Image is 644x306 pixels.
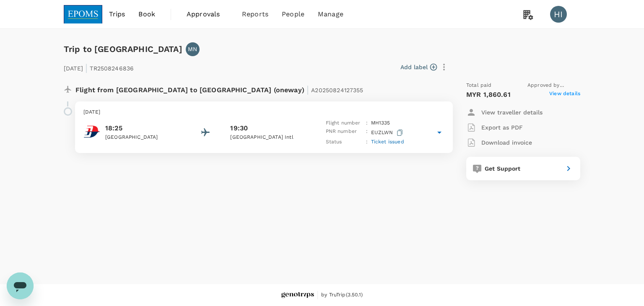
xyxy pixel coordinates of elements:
p: MYR 1,860.61 [466,90,511,100]
iframe: Button to launch messaging window [7,272,34,299]
p: : [366,138,368,146]
button: Add label [400,63,437,71]
p: Flight number [326,119,363,127]
p: EUZLWN [371,127,405,138]
p: View traveller details [481,108,543,117]
span: | [85,62,88,74]
span: View details [549,90,580,100]
span: Trips [109,9,125,19]
p: Status [326,138,363,146]
p: [DATE] TR2508246836 [64,60,134,75]
span: Book [138,9,155,19]
button: View traveller details [466,105,543,120]
button: Download invoice [466,135,532,150]
button: Export as PDF [466,120,523,135]
p: Flight from [GEOGRAPHIC_DATA] to [GEOGRAPHIC_DATA] (oneway) [75,81,364,96]
p: : [366,119,368,127]
p: [GEOGRAPHIC_DATA] [105,133,181,142]
h6: Trip to [GEOGRAPHIC_DATA] [64,42,182,56]
img: Malaysia Airlines [83,123,100,140]
p: Download invoice [481,138,532,147]
img: Genotrips - EPOMS [281,292,314,298]
span: Reports [242,9,268,19]
span: Manage [318,9,343,19]
span: Get Support [485,165,521,172]
span: A20250824127355 [311,87,363,93]
span: People [282,9,304,19]
p: [DATE] [83,108,444,117]
p: 19:30 [230,123,248,133]
div: HI [550,6,567,23]
p: MH 1335 [371,119,390,127]
p: : [366,127,368,138]
p: PNR number [326,127,363,138]
p: 18:25 [105,123,181,133]
p: [GEOGRAPHIC_DATA] Intl [230,133,306,142]
img: EPOMS SDN BHD [64,5,102,23]
span: Approvals [187,9,229,19]
p: Export as PDF [481,123,523,132]
p: MN [188,45,197,53]
span: Ticket issued [371,139,404,145]
span: by TruTrip ( 3.50.1 ) [321,291,363,299]
span: Total paid [466,81,492,90]
span: | [306,84,309,96]
span: Approved by [527,81,580,90]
